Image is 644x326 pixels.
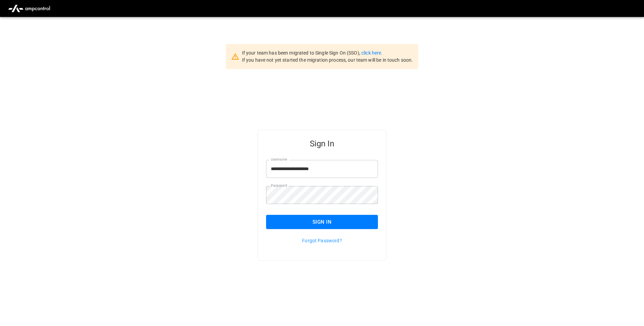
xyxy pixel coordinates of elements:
span: If you have not yet started the migration process, our team will be in touch soon. [242,57,413,63]
label: Password [271,183,287,188]
label: Username [271,157,287,162]
button: Sign In [266,215,378,229]
h5: Sign In [266,138,378,149]
p: Forgot Password? [266,237,378,244]
span: If your team has been migrated to Single Sign On (SSO), [242,50,361,56]
img: ampcontrol.io logo [5,2,53,15]
a: click here. [361,50,382,56]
